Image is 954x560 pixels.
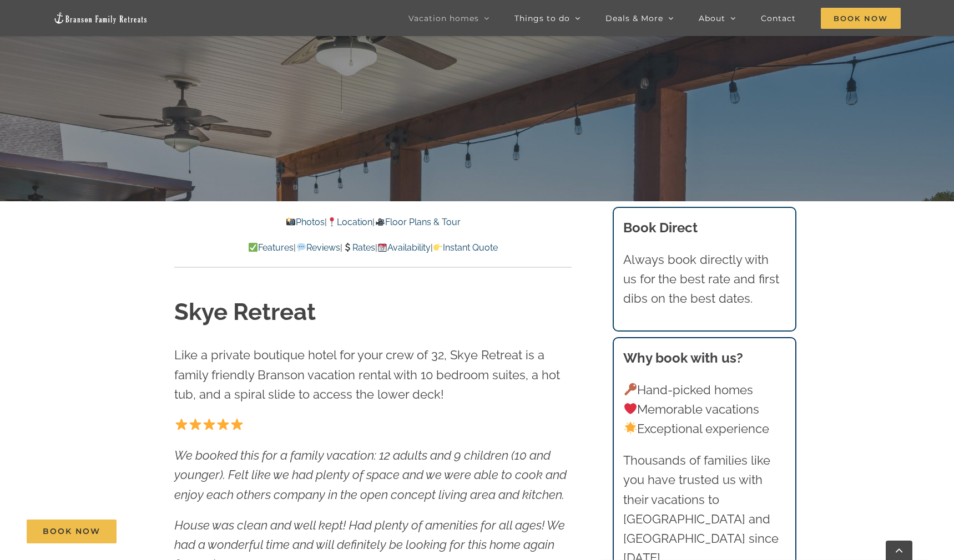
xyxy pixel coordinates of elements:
img: Branson Family Retreats Logo [53,12,148,24]
p: | | | | [174,241,572,255]
span: Things to do [514,14,570,22]
a: Floor Plans & Tour [375,217,460,227]
span: Deals & More [605,14,663,22]
p: Hand-picked homes Memorable vacations Exceptional experience [623,380,785,439]
span: Contact [761,14,796,22]
b: Book Direct [623,220,698,236]
a: Location [327,217,372,227]
img: 📆 [378,243,387,252]
span: Book Now [821,8,901,29]
img: 📍 [327,217,336,226]
img: 🔑 [624,383,637,395]
span: Book Now [43,527,100,536]
img: ✅ [249,243,258,252]
a: Reviews [296,242,340,253]
img: 👉 [433,243,442,252]
h1: Skye Retreat [174,296,572,329]
a: Photos [286,217,325,227]
span: Vacation homes [408,14,479,22]
img: ⭐️ [203,418,215,430]
a: Features [248,242,294,253]
img: 💬 [297,243,306,252]
a: Book Now [27,520,117,543]
img: 📸 [286,217,295,226]
a: Instant Quote [433,242,498,253]
img: ⭐️ [217,418,229,430]
img: 🎥 [376,217,385,226]
em: We booked this for a family vacation: 12 adults and 9 children (10 and younger). Felt like we had... [174,448,567,501]
span: About [699,14,725,22]
img: ❤️ [624,403,637,415]
p: | | [174,215,572,230]
img: ⭐️ [231,418,243,430]
a: Rates [342,242,375,253]
a: Availability [377,242,431,253]
img: 🌟 [624,422,637,434]
img: ⭐️ [175,418,188,430]
span: Like a private boutique hotel for your crew of 32, Skye Retreat is a family friendly Branson vaca... [174,348,560,401]
img: ⭐️ [189,418,201,430]
p: Always book directly with us for the best rate and first dibs on the best dates. [623,250,785,309]
img: 💲 [343,243,352,252]
h3: Why book with us? [623,348,785,368]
